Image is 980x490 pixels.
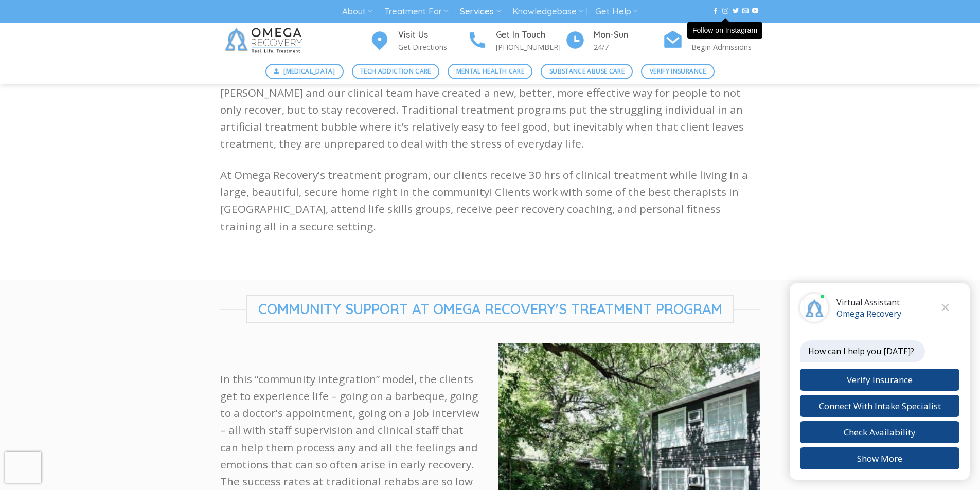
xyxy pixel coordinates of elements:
[460,2,501,21] a: Services
[283,66,335,76] span: [MEDICAL_DATA]
[742,8,749,15] a: Send us an email
[384,2,449,21] a: Treatment For
[752,8,758,15] a: Follow on YouTube
[352,64,440,79] a: Tech Addiction Care
[733,8,739,15] a: Follow on Twitter
[595,2,638,21] a: Get Help
[496,28,565,42] h4: Get In Touch
[448,64,532,79] a: Mental Health Care
[541,64,633,79] a: Substance Abuse Care
[650,66,706,76] span: Verify Insurance
[398,41,467,53] p: Get Directions
[512,2,583,21] a: Knowledgebase
[641,64,715,79] a: Verify Insurance
[594,28,663,42] h4: Mon-Sun
[369,28,467,53] a: Visit Us Get Directions
[246,295,735,324] span: Community support at omega recovery's treatment program
[594,41,663,53] p: 24/7
[691,41,760,53] p: Begin Admissions
[549,66,625,76] span: Substance Abuse Care
[220,84,760,153] p: [PERSON_NAME] and our clinical team have created a new, better, more effective way for people to ...
[342,2,372,21] a: About
[712,8,719,15] a: Follow on Facebook
[691,28,760,42] h4: Verify Insurance
[220,167,760,235] p: At Omega Recovery’s treatment program, our clients receive 30 hrs of clinical treatment while liv...
[456,66,524,76] span: Mental Health Care
[722,8,728,15] a: Follow on Instagram
[467,28,565,53] a: Get In Touch [PHONE_NUMBER]
[265,64,344,79] a: [MEDICAL_DATA]
[663,28,760,53] a: Verify Insurance Begin Admissions
[220,23,310,59] img: Omega Recovery
[360,66,431,76] span: Tech Addiction Care
[496,41,565,53] p: [PHONE_NUMBER]
[398,28,467,42] h4: Visit Us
